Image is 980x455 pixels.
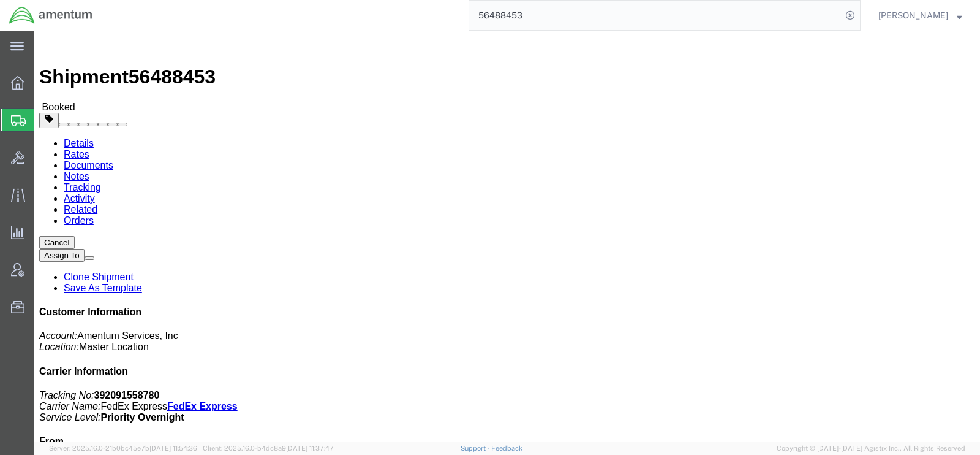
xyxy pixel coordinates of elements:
span: [DATE] 11:54:36 [149,445,197,452]
iframe: FS Legacy Container [34,31,980,442]
a: Support [461,445,491,452]
img: logo [9,6,93,25]
span: [DATE] 11:37:47 [286,445,334,452]
span: Tanner Love [878,9,948,22]
input: Search for shipment number, reference number [469,1,842,30]
span: Copyright © [DATE]-[DATE] Agistix Inc., All Rights Reserved [777,443,965,454]
button: [PERSON_NAME] [878,8,963,23]
span: Server: 2025.16.0-21b0bc45e7b [49,445,197,452]
span: Client: 2025.16.0-b4dc8a9 [203,445,334,452]
a: Feedback [491,445,522,452]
